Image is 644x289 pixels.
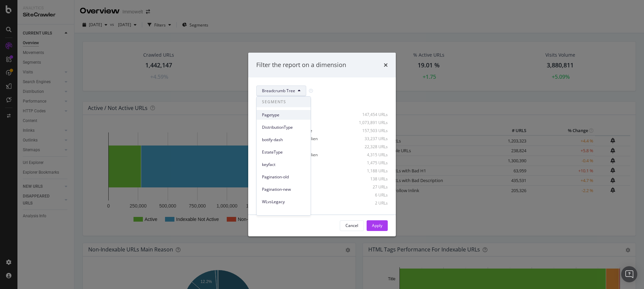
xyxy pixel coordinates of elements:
[367,220,388,231] button: Apply
[355,192,388,198] div: 6 URLs
[262,186,305,192] span: Pagination-new
[355,112,388,117] div: 147,454 URLs
[257,97,311,107] span: SEGMENTS
[621,266,637,282] div: Open Intercom Messenger
[384,61,388,69] div: times
[262,174,305,180] span: Pagination-old
[340,220,364,231] button: Cancel
[256,102,388,107] div: Select all data available
[262,162,305,168] span: keyfact
[262,199,305,205] span: WLvsLegacy
[262,88,295,94] span: Breadcrumb Tree
[355,168,388,174] div: 1,188 URLs
[256,61,346,69] div: Filter the report on a dimension
[262,149,305,155] span: EstateType
[262,137,305,143] span: botify-dash
[345,223,358,228] div: Cancel
[355,136,388,141] div: 33,237 URLs
[355,152,388,158] div: 4,315 URLs
[372,223,382,228] div: Apply
[355,176,388,182] div: 138 URLs
[262,112,305,118] span: Pagetype
[262,211,305,217] span: GeoLevel
[262,124,305,130] span: DistributionType
[355,144,388,150] div: 22,328 URLs
[355,200,388,206] div: 2 URLs
[355,160,388,166] div: 1,475 URLs
[355,184,388,190] div: 27 URLs
[256,85,306,96] button: Breadcrumb Tree
[355,128,388,133] div: 157,503 URLs
[248,53,396,236] div: modal
[355,120,388,125] div: 1,073,891 URLs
